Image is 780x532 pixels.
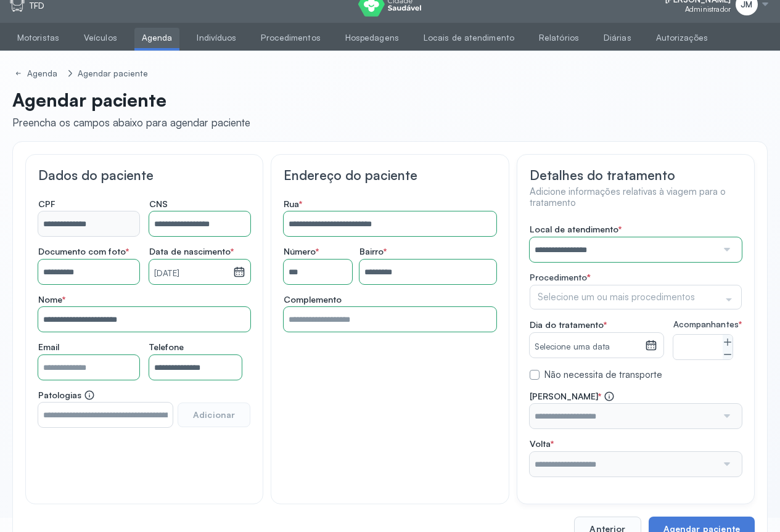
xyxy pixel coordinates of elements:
span: CPF [38,198,55,210]
span: Procedimento [530,272,587,282]
span: Dia do tratamento [530,319,607,330]
span: Patologias [38,390,95,401]
span: Local de atendimento [530,224,622,235]
span: Documento com foto [38,246,129,257]
span: [PERSON_NAME] [530,391,615,402]
a: Autorizações [649,28,715,48]
span: Administrador [685,5,731,14]
a: Agendar paciente [75,66,151,81]
small: Selecione uma data [535,341,641,353]
a: Agenda [12,66,63,81]
span: Acompanhantes [673,319,742,330]
a: Agenda [134,28,180,48]
a: Indivíduos [189,28,244,48]
span: Telefone [149,342,184,353]
span: Rua [284,198,302,210]
p: TFD [30,1,44,11]
a: Locais de atendimento [416,28,522,48]
a: Diárias [596,28,639,48]
h3: Dados do paciente [38,167,250,183]
a: Relatórios [532,28,586,48]
h3: Detalhes do tratamento [530,167,742,183]
span: Número [284,246,319,257]
span: Data de nascimento [149,246,234,257]
h3: Endereço do paciente [284,167,496,183]
span: Bairro [359,246,387,257]
div: Preencha os campos abaixo para agendar paciente [12,116,250,129]
small: [DATE] [154,268,228,280]
span: Volta [530,438,554,449]
span: Email [38,342,59,353]
button: Adicionar [178,403,250,427]
a: Hospedagens [338,28,406,48]
a: Procedimentos [253,28,327,48]
a: Veículos [76,28,125,48]
p: Agendar paciente [12,89,250,111]
span: Nome [38,294,65,305]
span: Selecione um ou mais procedimentos [538,290,695,303]
h4: Adicione informações relativas à viagem para o tratamento [530,186,742,210]
a: Motoristas [10,28,67,48]
div: Agendar paciente [78,68,149,79]
span: Complemento [284,294,342,305]
div: Agenda [27,68,60,79]
span: CNS [149,198,168,210]
label: Não necessita de transporte [544,369,662,381]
